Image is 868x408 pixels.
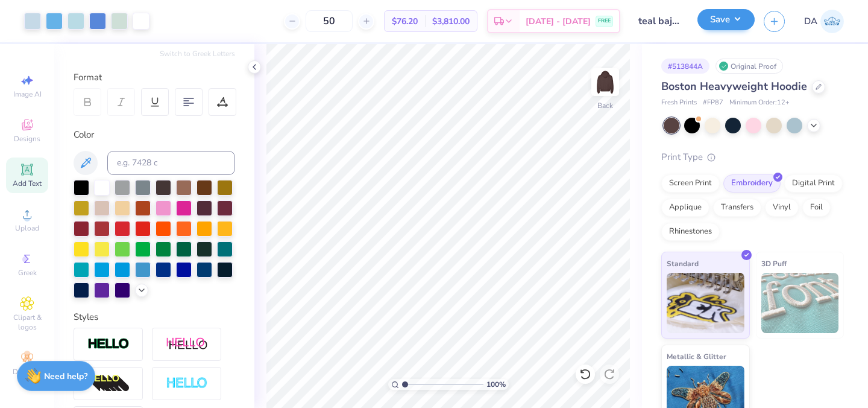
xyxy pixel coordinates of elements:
img: Standard [667,273,744,333]
img: 3D Puff [761,273,839,333]
img: Deeksha Arora [820,10,844,33]
span: [DATE] - [DATE] [526,15,591,28]
span: Decorate [13,367,42,377]
img: Negative Space [166,377,208,390]
div: Rhinestones [661,223,720,241]
span: Add Text [13,179,42,188]
span: Designs [14,134,40,144]
div: # 513844A [661,59,709,74]
span: $76.20 [392,15,418,28]
strong: Need help? [44,371,87,382]
div: Applique [661,199,709,217]
span: 100 % [486,379,506,390]
span: Minimum Order: 12 + [729,98,790,108]
span: Greek [18,268,37,278]
div: Format [74,71,236,84]
span: Image AI [13,89,42,99]
input: – – [306,10,353,32]
div: Styles [74,310,235,324]
span: Standard [667,257,699,270]
span: Metallic & Glitter [667,350,726,363]
img: Shadow [166,337,208,352]
a: DA [804,10,844,33]
div: Screen Print [661,174,720,193]
span: Boston Heavyweight Hoodie [661,79,807,94]
span: Upload [15,223,39,233]
button: Switch to Greek Letters [160,49,235,59]
div: Vinyl [765,199,799,217]
div: Print Type [661,150,844,164]
img: Back [593,70,617,94]
div: Embroidery [723,174,781,193]
input: Untitled Design [629,9,688,33]
div: Foil [802,199,831,217]
span: 3D Puff [761,257,787,270]
button: Save [697,9,755,30]
div: Transfers [713,199,761,217]
img: 3d Illusion [87,374,130,394]
span: Fresh Prints [661,98,697,108]
div: Digital Print [784,174,843,193]
div: Color [74,128,235,142]
span: $3,810.00 [432,15,470,28]
div: Original Proof [715,59,783,74]
span: Clipart & logos [6,313,48,332]
input: e.g. 7428 c [107,151,235,175]
span: DA [804,14,817,28]
img: Stroke [87,337,130,351]
span: FREE [598,17,611,25]
div: Back [597,100,613,111]
span: # FP87 [703,98,723,108]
